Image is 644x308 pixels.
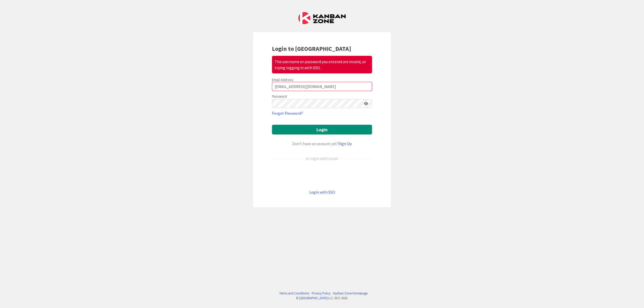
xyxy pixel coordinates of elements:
a: Kanban Zone Homepage [333,291,368,296]
a: Forgot Password? [272,110,303,116]
div: The username or password you entered are invalid, or trying logging in with SSO. [272,56,372,73]
a: Terms and Conditions [279,291,309,296]
div: or login with email [304,155,340,161]
label: Email Address [272,77,293,82]
a: Privacy Policy [312,291,331,296]
label: Password [272,94,287,99]
div: © LLC 2017- 2025 . [277,296,368,300]
div: Don’t have an account yet? [272,141,372,147]
a: [GEOGRAPHIC_DATA] [299,296,328,300]
button: Login [272,125,372,135]
iframe: Sign in with Google Button [269,170,375,181]
img: Kanban Zone [298,12,346,24]
b: Login to [GEOGRAPHIC_DATA] [272,45,351,53]
a: Sign Up [339,141,352,146]
a: Login with SSO [309,190,335,195]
